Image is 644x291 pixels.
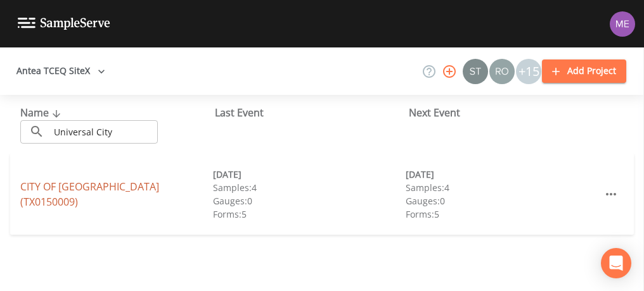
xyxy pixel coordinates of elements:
[610,11,635,37] img: d4d65db7c401dd99d63b7ad86343d265
[406,168,598,181] div: [DATE]
[213,181,406,194] div: Samples: 4
[542,59,626,83] button: Add Project
[406,181,598,194] div: Samples: 4
[489,59,515,84] div: Rodolfo Ramirez
[406,194,598,207] div: Gauges: 0
[215,105,409,120] div: Last Event
[20,106,64,120] span: Name
[489,59,515,84] img: 7e5c62b91fde3b9fc00588adc1700c9a
[18,18,110,30] img: logo
[409,105,603,120] div: Next Event
[462,59,489,84] div: Stan Porter
[49,120,158,144] input: Search Projects
[213,168,406,181] div: [DATE]
[11,59,110,83] button: Antea TCEQ SiteX
[213,207,406,221] div: Forms: 5
[601,248,631,278] div: Open Intercom Messenger
[516,59,541,84] div: +15
[213,194,406,207] div: Gauges: 0
[463,59,488,84] img: c0670e89e469b6405363224a5fca805c
[406,207,598,221] div: Forms: 5
[20,180,159,209] a: CITY OF [GEOGRAPHIC_DATA] (TX0150009)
